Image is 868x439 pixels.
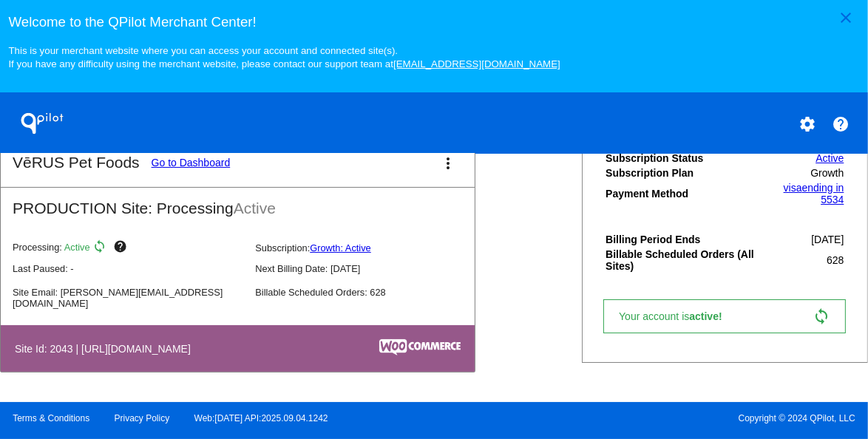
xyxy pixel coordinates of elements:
[1,188,475,217] h2: PRODUCTION Site: Processing
[784,182,844,205] a: visaending in 5534
[799,115,816,133] mat-icon: settings
[447,413,855,423] span: Copyright © 2024 QPilot, LLC
[827,254,844,266] span: 628
[13,263,243,274] p: Last Paused: -
[13,413,89,423] a: Terms & Conditions
[8,14,859,30] h3: Welcome to the QPilot Merchant Center!
[811,234,844,245] span: [DATE]
[619,310,737,322] span: Your account is
[234,200,276,217] span: Active
[605,248,762,273] th: Billable Scheduled Orders (All Sites)
[310,242,371,253] a: Growth: Active
[113,239,131,257] mat-icon: help
[439,154,457,172] mat-icon: more_vert
[64,242,90,253] span: Active
[379,339,461,355] img: c53aa0e5-ae75-48aa-9bee-956650975ee5
[13,287,243,309] p: Site Email: [PERSON_NAME][EMAIL_ADDRESS][DOMAIN_NAME]
[689,310,729,322] span: active!
[837,9,855,27] mat-icon: close
[605,233,762,246] th: Billing Period Ends
[255,263,486,274] p: Next Billing Date: [DATE]
[603,299,846,333] a: Your account isactive! sync
[810,167,844,179] span: Growth
[605,166,762,180] th: Subscription Plan
[92,239,110,257] mat-icon: sync
[255,242,486,253] p: Subscription:
[605,181,762,206] th: Payment Method
[13,154,140,171] h2: VēRUS Pet Foods
[832,115,850,133] mat-icon: help
[152,157,231,169] a: Go to Dashboard
[393,58,560,69] a: [EMAIL_ADDRESS][DOMAIN_NAME]
[255,287,486,298] p: Billable Scheduled Orders: 628
[784,182,802,194] span: visa
[115,413,170,423] a: Privacy Policy
[816,152,844,164] a: Active
[8,45,560,69] small: This is your merchant website where you can access your account and connected site(s). If you hav...
[605,152,762,165] th: Subscription Status
[13,239,243,257] p: Processing:
[15,343,198,355] h4: Site Id: 2043 | [URL][DOMAIN_NAME]
[13,109,72,138] h1: QPilot
[194,413,328,423] a: Web:[DATE] API:2025.09.04.1242
[813,307,830,325] mat-icon: sync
